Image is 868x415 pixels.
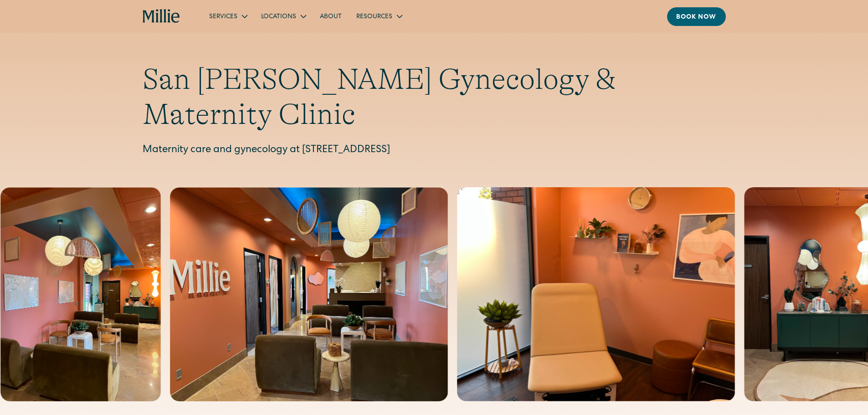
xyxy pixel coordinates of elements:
h1: San [PERSON_NAME] Gynecology & Maternity Clinic [143,62,726,132]
a: About [313,9,349,24]
div: Locations [254,9,313,24]
div: Services [209,12,237,22]
div: Locations [261,12,296,22]
a: Book now [667,7,726,26]
div: Services [202,9,254,24]
p: Maternity care and gynecology at [STREET_ADDRESS] [143,143,726,158]
div: Resources [349,9,409,24]
a: home [143,9,180,24]
div: Resources [356,12,392,22]
div: Book now [676,13,717,22]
